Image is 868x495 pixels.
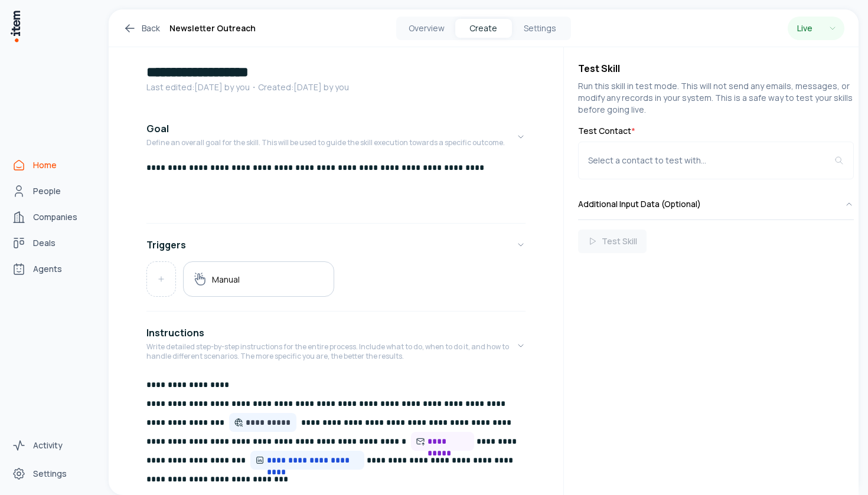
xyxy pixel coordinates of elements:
[33,263,62,275] span: Agents
[33,211,77,223] span: Companies
[123,21,160,35] a: Back
[33,468,67,480] span: Settings
[7,231,97,255] a: Deals
[7,462,97,486] a: Settings
[146,81,526,93] p: Last edited: [DATE] by you ・Created: [DATE] by you
[33,440,63,451] span: Activity
[146,316,526,375] button: InstructionsWrite detailed step-by-step instructions for the entire process. Include what to do, ...
[146,228,526,261] button: Triggers
[146,122,169,136] h4: Goal
[9,9,21,43] img: Item Brain Logo
[578,125,854,137] label: Test Contact
[169,21,256,35] h1: Newsletter Outreach
[146,162,526,218] div: GoalDefine an overall goal for the skill. This will be used to guide the skill execution towards ...
[146,238,186,252] h4: Triggers
[578,61,854,76] h4: Test Skill
[146,326,204,340] h4: Instructions
[146,138,505,147] p: Define an overall goal for the skill. This will be used to guide the skill execution towards a sp...
[7,434,97,457] a: Activity
[7,179,97,203] a: People
[512,19,569,38] button: Settings
[455,19,512,38] button: Create
[578,189,854,219] button: Additional Input Data (Optional)
[399,19,455,38] button: Overview
[578,80,854,116] p: Run this skill in test mode. This will not send any emails, messages, or modify any records in yo...
[146,342,516,361] p: Write detailed step-by-step instructions for the entire process. Include what to do, when to do i...
[146,261,526,306] div: Triggers
[212,274,240,285] h5: Manual
[7,153,97,177] a: Home
[588,155,834,166] div: Select a contact to test with...
[33,237,56,249] span: Deals
[7,257,97,281] a: Agents
[146,112,526,162] button: GoalDefine an overall goal for the skill. This will be used to guide the skill execution towards ...
[33,159,57,171] span: Home
[33,185,61,197] span: People
[7,205,97,229] a: Companies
